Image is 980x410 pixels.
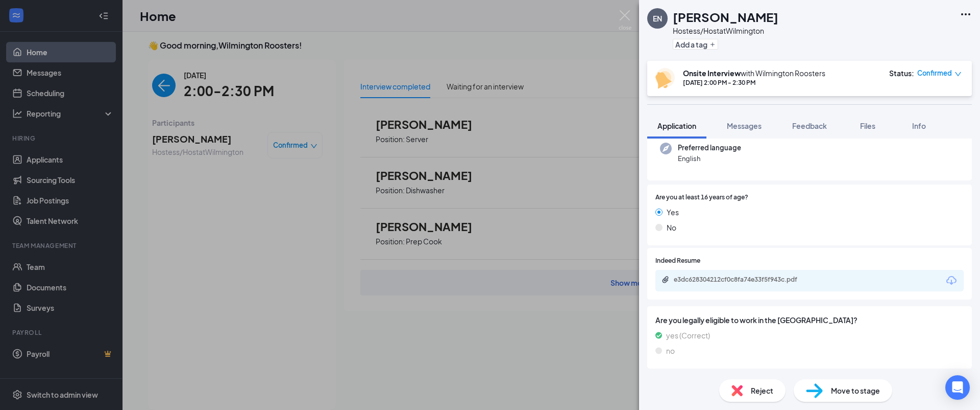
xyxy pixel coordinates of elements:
svg: Paperclip [661,276,670,284]
div: [DATE] 2:00 PM - 2:30 PM [683,78,825,87]
span: Are you at least 16 years of age? [655,193,748,202]
span: Move to stage [831,385,880,396]
div: e3dc628304212cf0c8fa74e33f5f943c.pdf [674,276,817,284]
span: Confirmed [917,68,952,78]
span: No [667,222,676,233]
span: Preferred language [678,143,741,153]
span: yes (Correct) [666,330,710,341]
span: no [666,345,675,356]
span: Reject [751,385,773,396]
svg: Plus [709,41,716,48]
span: Files [860,121,875,130]
span: Are you legally eligible to work in the [GEOGRAPHIC_DATA]? [655,314,964,326]
span: Feedback [792,121,827,130]
div: EN [653,13,662,24]
div: Open Intercom Messenger [945,375,970,400]
svg: Download [945,275,958,287]
span: down [954,71,962,78]
span: Application [657,121,696,130]
span: Yes [667,207,679,218]
a: Paperclipe3dc628304212cf0c8fa74e33f5f943c.pdf [661,276,827,285]
div: with Wilmington Roosters [683,68,825,78]
div: Hostess/Host at Wilmington [673,26,778,36]
h1: [PERSON_NAME] [673,8,778,26]
span: Info [912,121,926,130]
span: Messages [727,121,762,130]
svg: Ellipses [960,8,972,20]
b: Onsite Interview [683,69,741,78]
button: PlusAdd a tag [673,39,718,50]
div: Status : [889,68,914,78]
span: English [678,153,741,164]
span: Indeed Resume [655,256,700,266]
